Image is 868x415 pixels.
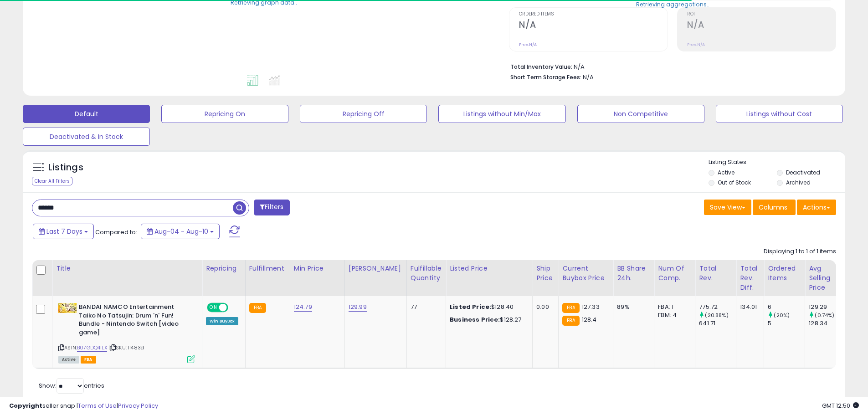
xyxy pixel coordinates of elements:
[254,200,289,215] button: Filters
[536,264,555,283] div: Ship Price
[716,105,843,123] button: Listings without Cost
[699,264,732,283] div: Total Rev.
[809,303,846,311] div: 129.29
[562,303,579,313] small: FBA
[774,312,790,319] small: (20%)
[58,356,79,364] span: All listings currently available for purchase on Amazon
[809,319,846,328] div: 128.34
[786,169,820,176] label: Deactivated
[658,311,688,319] div: FBM: 4
[9,401,42,410] strong: Copyright
[33,224,94,239] button: Last 7 Days
[56,264,198,273] div: Title
[709,158,845,167] p: Listing States:
[249,264,286,273] div: Fulfillment
[786,179,811,186] label: Archived
[39,381,104,390] span: Show: entries
[411,264,442,283] div: Fulfillable Quantity
[411,303,439,311] div: 77
[294,264,341,273] div: Min Price
[450,302,491,311] b: Listed Price:
[815,312,834,319] small: (0.74%)
[740,303,757,311] div: 134.01
[141,224,220,239] button: Aug-04 - Aug-10
[450,316,525,324] div: $128.27
[9,402,158,410] div: seller snap | |
[617,264,650,283] div: BB Share 24h.
[249,303,266,313] small: FBA
[809,264,842,292] div: Avg Selling Price
[154,227,208,236] span: Aug-04 - Aug-10
[704,200,751,215] button: Save View
[768,264,801,283] div: Ordered Items
[95,228,137,236] span: Compared to:
[536,303,551,311] div: 0.00
[294,302,312,312] a: 124.79
[58,303,195,362] div: ASIN:
[300,105,427,123] button: Repricing Off
[740,264,760,292] div: Total Rev. Diff.
[23,105,150,123] button: Default
[77,344,107,352] a: B07GDQ41LX
[582,302,600,311] span: 127.33
[718,179,751,186] label: Out of Stock
[32,177,72,185] div: Clear All Filters
[438,105,565,123] button: Listings without Min/Max
[78,401,117,410] a: Terms of Use
[349,264,403,273] div: [PERSON_NAME]
[450,303,525,311] div: $128.40
[768,319,805,328] div: 5
[23,128,150,146] button: Deactivated & In Stock
[658,303,688,311] div: FBA: 1
[699,319,736,328] div: 641.71
[208,304,219,312] span: ON
[582,315,597,324] span: 128.4
[753,200,796,215] button: Columns
[349,302,367,312] a: 129.99
[58,303,77,313] img: 51HEKo8T5mL._SL40_.jpg
[759,203,787,212] span: Columns
[705,312,728,319] small: (20.88%)
[227,304,241,312] span: OFF
[718,169,734,176] label: Active
[562,316,579,326] small: FBA
[699,303,736,311] div: 775.72
[768,303,805,311] div: 6
[161,105,288,123] button: Repricing On
[81,356,96,364] span: FBA
[797,200,836,215] button: Actions
[118,401,158,410] a: Privacy Policy
[206,264,241,273] div: Repricing
[562,264,609,283] div: Current Buybox Price
[617,303,647,311] div: 89%
[450,315,500,324] b: Business Price:
[577,105,704,123] button: Non Competitive
[108,344,144,351] span: | SKU: 11483d
[48,161,83,174] h5: Listings
[450,264,529,273] div: Listed Price
[46,227,82,236] span: Last 7 Days
[206,317,238,325] div: Win BuyBox
[764,247,836,256] div: Displaying 1 to 1 of 1 items
[822,401,859,410] span: 2025-08-18 12:50 GMT
[658,264,691,283] div: Num of Comp.
[79,303,190,339] b: BANDAI NAMCO Entertainment Taiko No Tatsujin: Drum 'n' Fun! Bundle - Nintendo Switch [video game]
